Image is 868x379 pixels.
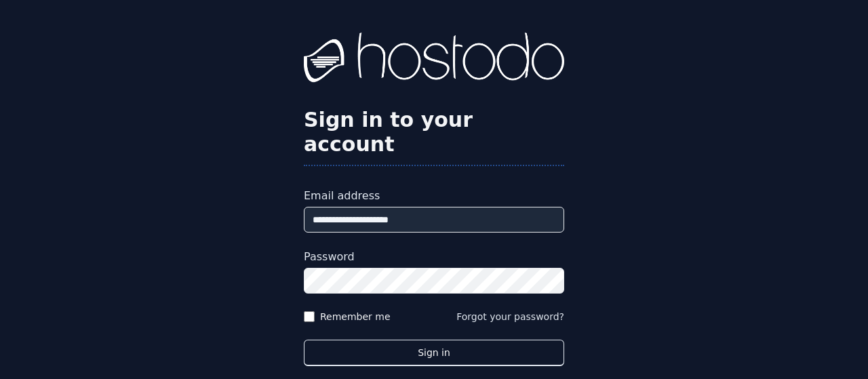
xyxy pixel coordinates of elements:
[304,249,564,265] label: Password
[304,33,564,87] img: Hostodo
[304,188,564,204] label: Email address
[304,108,564,157] h2: Sign in to your account
[320,310,391,323] label: Remember me
[456,310,564,323] button: Forgot your password?
[304,340,564,366] button: Sign in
